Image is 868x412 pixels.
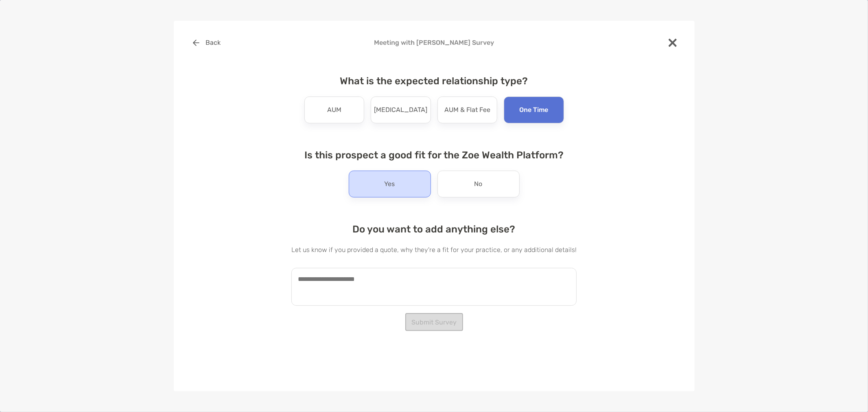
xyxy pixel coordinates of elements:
[474,178,483,191] p: No
[291,149,577,161] h4: Is this prospect a good fit for the Zoe Wealth Platform?
[291,224,577,235] h4: Do you want to add anything else?
[187,34,227,52] button: Back
[444,103,490,116] p: AUM & Flat Fee
[187,39,682,46] h4: Meeting with [PERSON_NAME] Survey
[291,75,577,87] h4: What is the expected relationship type?
[519,103,548,116] p: One Time
[291,245,577,255] p: Let us know if you provided a quote, why they're a fit for your practice, or any additional details!
[669,39,677,47] img: close modal
[193,39,199,46] img: button icon
[374,103,427,116] p: [MEDICAL_DATA]
[385,178,395,191] p: Yes
[327,103,341,116] p: AUM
